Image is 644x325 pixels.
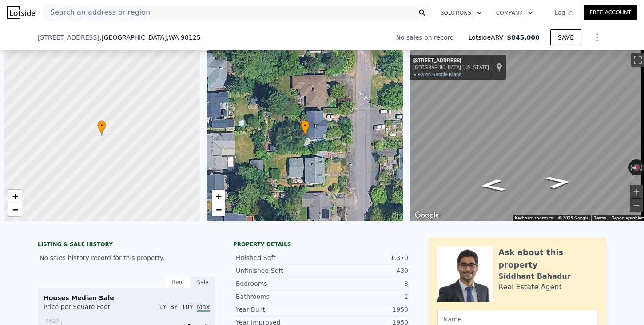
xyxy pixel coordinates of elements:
[498,282,562,292] div: Real Estate Agent
[97,120,106,136] div: •
[413,72,461,77] a: View on Google Maps
[515,215,553,221] button: Keyboard shortcuts
[412,210,441,221] a: Open this area in Google Maps (opens a new window)
[8,203,22,216] a: Zoom out
[236,266,322,275] div: Unfinished Sqft
[558,215,588,220] span: © 2025 Google
[38,241,215,250] div: LISTING & SALE HISTORY
[498,246,597,271] div: Ask about this property
[215,204,221,215] span: −
[7,6,35,19] img: Lotside
[544,8,584,17] a: Log In
[38,250,215,266] div: No sales history record for this property.
[236,292,322,301] div: Bathrooms
[535,173,582,191] path: Go North, 2nd Ave NE
[97,122,106,130] span: •
[396,33,461,42] div: No sales on record
[322,253,408,262] div: 1,370
[413,65,489,70] div: [GEOGRAPHIC_DATA], [US_STATE]
[322,305,408,314] div: 1950
[170,303,178,310] span: 3Y
[236,279,322,288] div: Bedrooms
[12,191,18,202] span: +
[498,271,571,282] div: Siddhant Bahadur
[38,33,99,42] span: [STREET_ADDRESS]
[166,276,191,288] div: Rent
[236,253,322,262] div: Finished Sqft
[322,279,408,288] div: 3
[588,28,606,46] button: Show Options
[469,176,517,195] path: Go South, 2nd Ave NE
[44,293,210,302] div: Houses Median Sale
[594,215,606,220] a: Terms
[45,318,59,324] tspan: $627
[197,303,210,312] span: Max
[159,303,167,310] span: 1Y
[433,5,489,21] button: Solutions
[236,305,322,314] div: Year Built
[322,292,408,301] div: 1
[413,57,489,65] div: [STREET_ADDRESS]
[215,191,221,202] span: +
[412,210,441,221] img: Google
[167,34,200,41] span: , WA 98125
[469,33,507,42] span: Lotside ARV
[212,203,225,216] a: Zoom out
[322,266,408,275] div: 430
[182,303,193,310] span: 10Y
[550,29,581,45] button: SAVE
[12,204,18,215] span: −
[191,276,215,288] div: Sale
[584,5,637,20] a: Free Account
[99,33,201,42] span: , [GEOGRAPHIC_DATA]
[43,7,150,18] span: Search an address or region
[628,159,633,175] button: Rotate counterclockwise
[630,185,643,198] button: Zoom in
[233,241,411,248] div: Property details
[8,190,22,203] a: Zoom in
[496,62,502,72] a: Show location on map
[301,122,310,130] span: •
[489,5,540,21] button: Company
[301,120,310,136] div: •
[44,302,127,317] div: Price per Square Foot
[630,199,643,212] button: Zoom out
[507,34,540,41] span: $845,000
[212,190,225,203] a: Zoom in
